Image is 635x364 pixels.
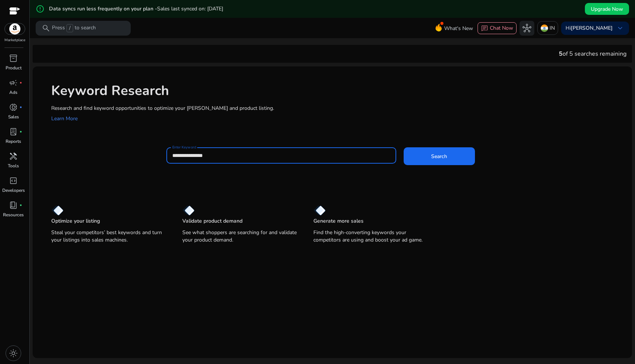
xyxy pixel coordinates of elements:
[74,43,80,49] img: tab_keywords_by_traffic_grey.svg
[51,115,78,122] a: Learn More
[9,89,17,96] p: Ads
[616,24,625,33] span: keyboard_arrow_down
[66,24,73,32] span: /
[490,24,513,32] span: Chat Now
[19,130,22,133] span: fiber_manual_record
[49,6,223,12] h5: Data syncs run less frequently on your plan -
[52,24,96,32] p: Press to search
[522,24,531,33] span: hub
[182,205,195,216] img: diamond.svg
[51,205,63,216] img: diamond.svg
[51,229,167,244] p: Steal your competitors’ best keywords and turn your listings into sales machines.
[559,50,563,58] span: 5
[8,163,19,169] p: Tools
[585,3,629,15] button: Upgrade Now
[172,145,196,150] mat-label: Enter Keyword
[20,43,26,49] img: tab_domain_overview_orange.svg
[82,44,125,49] div: Keywords by Traffic
[9,127,18,136] span: lab_profile
[481,25,488,32] span: chat
[2,187,25,194] p: Developers
[541,24,548,32] img: in.svg
[591,5,623,13] span: Upgrade Now
[9,54,18,63] span: inventory_2
[566,26,613,31] p: Hi
[6,65,22,71] p: Product
[478,22,517,34] button: chatChat Now
[8,114,19,120] p: Sales
[19,81,22,84] span: fiber_manual_record
[404,147,475,165] button: Search
[6,138,21,145] p: Reports
[444,22,473,35] span: What's New
[9,78,18,87] span: campaign
[19,106,22,109] span: fiber_manual_record
[9,176,18,185] span: code_blocks
[19,204,22,207] span: fiber_manual_record
[182,229,299,244] p: See what shoppers are searching for and validate your product demand.
[12,12,18,18] img: logo_orange.svg
[9,152,18,161] span: handyman
[571,24,613,32] b: [PERSON_NAME]
[51,217,100,225] p: Optimize your listing
[42,24,51,33] span: search
[9,201,18,210] span: book_4
[3,211,24,218] p: Resources
[5,23,25,35] img: amazon.svg
[313,217,364,225] p: Generate more sales
[9,349,18,358] span: light_mode
[28,44,66,49] div: Domain Overview
[313,229,430,244] p: Find the high-converting keywords your competitors are using and boost your ad game.
[19,19,82,25] div: Domain: [DOMAIN_NAME]
[21,12,36,18] div: v 4.0.25
[431,153,447,160] span: Search
[51,83,625,99] h1: Keyword Research
[9,103,18,112] span: donut_small
[157,5,223,12] span: Sales last synced on: [DATE]
[36,4,45,13] mat-icon: error_outline
[313,205,326,216] img: diamond.svg
[12,19,18,25] img: website_grey.svg
[550,22,555,35] p: IN
[182,217,242,225] p: Validate product demand
[51,104,625,112] p: Research and find keyword opportunities to optimize your [PERSON_NAME] and product listing.
[4,37,25,43] p: Marketplace
[559,49,626,58] div: of 5 searches remaining
[520,21,534,36] button: hub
